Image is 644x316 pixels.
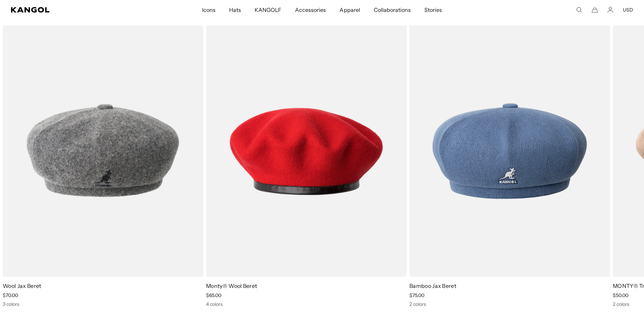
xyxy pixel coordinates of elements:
[592,7,598,13] button: Cart
[203,25,407,308] div: 3 of 5
[206,292,221,298] span: $65.00
[623,7,633,13] button: USD
[409,301,610,307] div: 2 colors
[613,292,628,298] span: $50.00
[576,7,582,13] summary: Search here
[607,7,613,13] a: Account
[3,25,203,277] img: Wool Jax Beret
[3,282,41,289] a: Wool Jax Beret
[206,282,257,289] a: Monty® Wool Beret
[409,282,456,289] a: Bamboo Jax Beret
[3,301,203,307] div: 3 colors
[409,25,610,277] img: Bamboo Jax Beret
[206,25,407,277] img: Monty® Wool Beret
[407,25,610,308] div: 4 of 5
[3,292,18,298] span: $70.00
[409,292,424,298] span: $75.00
[206,301,407,307] div: 4 colors
[11,7,134,13] a: Kangol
